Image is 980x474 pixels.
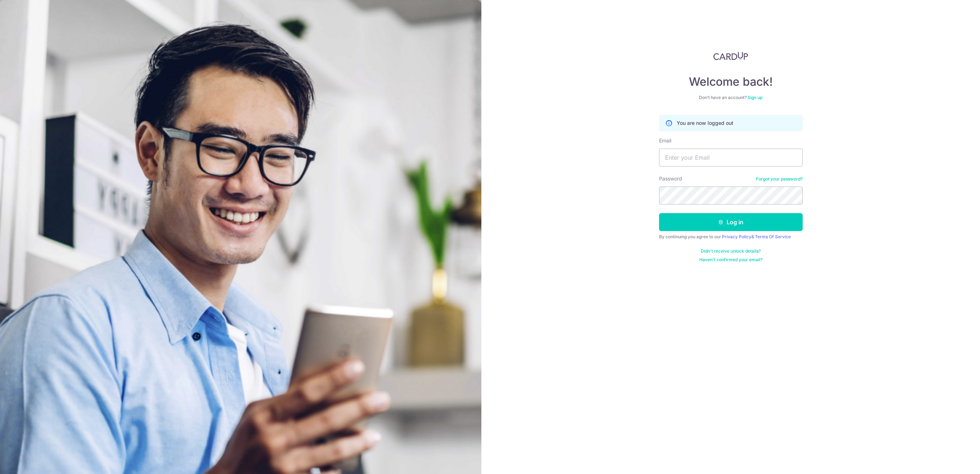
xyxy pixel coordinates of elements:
[659,95,803,100] div: Don’t have an account?
[677,119,733,127] p: You are now logged out
[755,234,791,239] a: Terms Of Service
[659,234,803,240] div: By continuing you agree to our &
[713,52,748,60] img: CardUp Logo
[659,175,682,182] label: Password
[699,257,762,263] a: Haven't confirmed your email?
[659,75,803,89] h4: Welcome back!
[659,149,803,166] input: Enter your Email
[659,213,803,231] button: Log in
[756,176,803,182] a: Forgot your password?
[701,248,761,254] a: Didn't receive unlock details?
[747,95,762,100] a: Sign up
[722,234,751,239] a: Privacy Policy
[659,137,671,144] label: Email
